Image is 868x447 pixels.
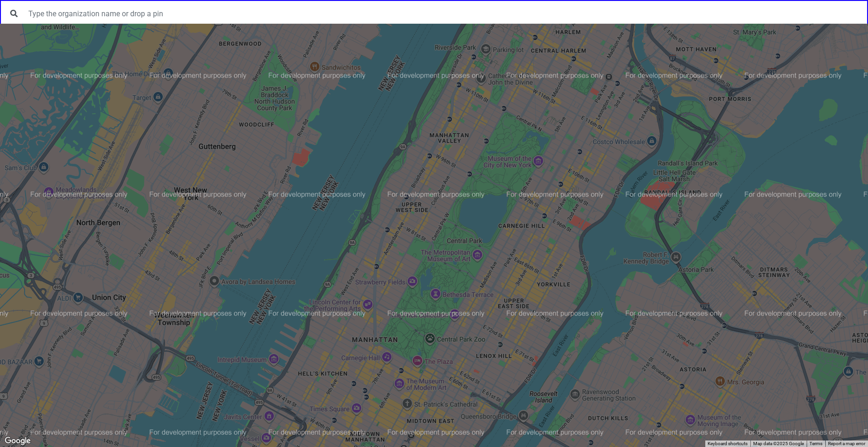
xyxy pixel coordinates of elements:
input: Type the organization name or drop a pin [23,5,863,22]
img: Google [2,435,33,447]
a: Open this area in Google Maps (opens a new window) [2,435,33,447]
a: Report a map error [828,441,865,446]
button: Keyboard shortcuts [708,440,748,447]
a: Terms (opens in new tab) [809,441,822,446]
span: Map data ©2025 Google [753,441,804,446]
